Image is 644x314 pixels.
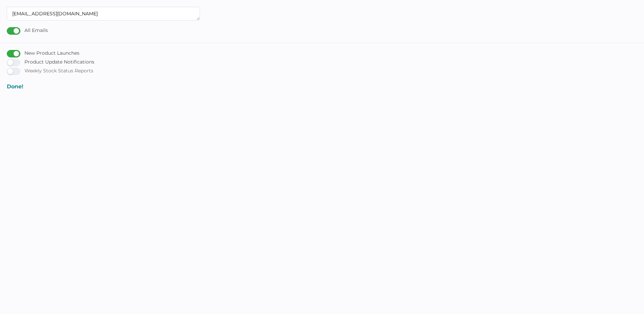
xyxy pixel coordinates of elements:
div: Weekly Stock Status Reports [7,68,93,75]
div: Product Update Notifications [7,59,94,66]
span: Done! [7,83,24,90]
div: All Emails [7,27,48,35]
div: New Product Launches [7,50,79,57]
textarea: [EMAIL_ADDRESS][DOMAIN_NAME] [7,7,200,20]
